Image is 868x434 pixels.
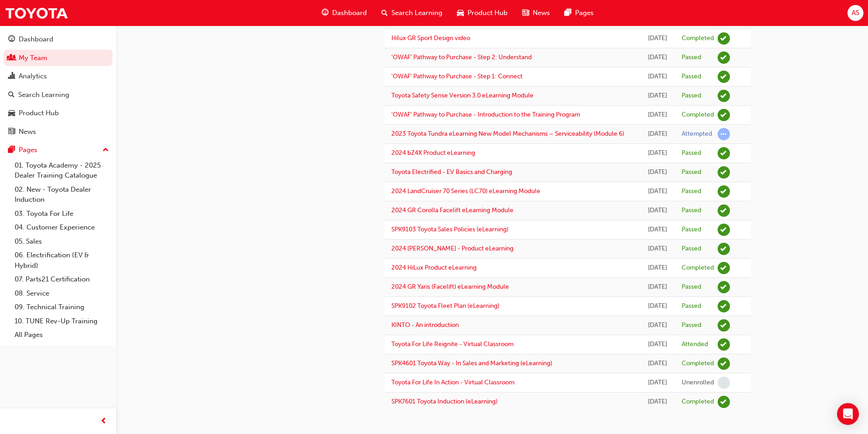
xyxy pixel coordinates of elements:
div: Fri Feb 28 2025 13:30:40 GMT+0800 (Australian Western Standard Time) [647,186,668,197]
span: learningRecordVerb_PASS-icon [718,166,730,179]
div: Tue Mar 04 2025 11:19:35 GMT+0800 (Australian Western Standard Time) [647,148,668,158]
span: prev-icon [100,416,107,427]
a: Toyota Electrified - EV Basics and Charging [391,168,512,176]
span: Product Hub [467,8,508,18]
a: Product Hub [4,105,113,122]
div: Dashboard [19,34,53,45]
button: DashboardMy TeamAnalyticsSearch LearningProduct HubNews [4,29,113,142]
span: Dashboard [332,8,367,18]
div: Thu Feb 27 2025 14:14:05 GMT+0800 (Australian Western Standard Time) [647,263,668,273]
div: Thu Mar 06 2025 10:03:42 GMT+0800 (Australian Western Standard Time) [647,129,668,139]
span: learningRecordVerb_PASS-icon [718,319,730,332]
a: Toyota For Life Reignite - Virtual Classroom [391,340,514,348]
div: Passed [682,283,701,291]
div: Passed [682,245,701,253]
a: Search Learning [4,87,113,103]
span: News [533,8,550,18]
span: learningRecordVerb_PASS-icon [718,71,730,83]
div: Tue Mar 04 2025 09:00:28 GMT+0800 (Australian Western Standard Time) [647,167,668,178]
div: Thu Feb 27 2025 13:25:55 GMT+0800 (Australian Western Standard Time) [647,282,668,292]
div: Passed [682,92,701,100]
a: 'OWAF' Pathway to Purchase - Step 2: Understand [391,53,532,61]
a: 2024 LandCruiser 70 Series (LC70) eLearning Module [391,187,540,195]
span: pages-icon [8,146,15,154]
div: Tue Jun 06 2023 22:00:00 GMT+0800 (Australian Western Standard Time) [647,378,668,388]
a: Dashboard [4,31,113,48]
div: Passed [682,187,701,196]
button: Pages [4,142,113,158]
span: pages-icon [565,7,571,19]
a: Toyota For Life In Action - Virtual Classroom [391,378,514,386]
div: Passed [682,321,701,330]
div: Product Hub [19,108,59,118]
div: Fri Mar 21 2025 08:40:31 GMT+0800 (Australian Western Standard Time) [647,52,668,63]
span: learningRecordVerb_PASS-icon [718,281,730,293]
div: Passed [682,72,701,81]
div: Completed [682,398,714,406]
a: 07. Parts21 Certification [11,272,113,286]
div: Thu Feb 27 2025 11:04:08 GMT+0800 (Australian Western Standard Time) [647,320,668,331]
a: 06. Electrification (EV & Hybrid) [11,248,113,272]
div: News [19,127,36,137]
span: news-icon [522,7,529,19]
a: 2024 GR Corolla Facelift eLearning Module [391,206,514,214]
span: learningRecordVerb_ATTEMPT-icon [718,128,730,140]
div: Thu Feb 27 2025 12:29:47 GMT+0800 (Australian Western Standard Time) [647,301,668,311]
a: 05. Sales [11,235,113,249]
div: Passed [682,53,701,62]
div: Completed [682,359,714,368]
a: KINTO - An introduction [391,321,459,329]
span: learningRecordVerb_COMPLETE-icon [718,396,730,408]
span: learningRecordVerb_PASS-icon [718,243,730,255]
a: My Team [4,50,113,66]
div: Fri Mar 14 2025 13:45:12 GMT+0800 (Australian Western Standard Time) [647,91,668,101]
a: 2024 bZ4X Product eLearning [391,149,475,157]
div: Thu Mar 13 2025 13:38:31 GMT+0800 (Australian Western Standard Time) [647,110,668,120]
div: Passed [682,302,701,311]
span: learningRecordVerb_PASS-icon [718,147,730,159]
div: Completed [682,264,714,272]
a: SPK4601 Toyota Way - In Sales and Marketing (eLearning) [391,359,552,367]
a: 08. Service [11,286,113,301]
span: up-icon [103,144,109,156]
div: Passed [682,168,701,177]
div: Passed [682,206,701,215]
img: Trak [5,3,68,23]
span: learningRecordVerb_ATTEND-icon [718,338,730,351]
a: SPK9103 Toyota Sales Policies (eLearning) [391,225,508,233]
div: Attended [682,340,708,349]
span: learningRecordVerb_COMPLETE-icon [718,262,730,274]
span: learningRecordVerb_PASS-icon [718,204,730,217]
a: search-iconSearch Learning [374,4,450,22]
a: 2023 Toyota Tundra eLearning New Model Mechanisms – Serviceability (Module 6) [391,130,624,138]
span: search-icon [8,91,15,99]
span: learningRecordVerb_COMPLETE-icon [718,109,730,121]
div: Attempted [682,130,712,138]
a: 'OWAF' Pathway to Purchase - Step 1: Connect [391,72,523,80]
a: All Pages [11,328,113,342]
span: search-icon [381,7,388,19]
span: learningRecordVerb_PASS-icon [718,51,730,64]
span: chart-icon [8,72,15,81]
div: Analytics [19,71,47,82]
div: Thu Jun 15 2023 22:00:00 GMT+0800 (Australian Western Standard Time) [647,358,668,369]
a: news-iconNews [515,4,557,22]
a: Hilux GR Sport Design video [391,34,470,42]
span: learningRecordVerb_NONE-icon [718,377,730,389]
span: news-icon [8,128,15,136]
div: Completed [682,111,714,119]
button: AS [847,5,863,21]
div: Unenrolled [682,378,714,387]
span: learningRecordVerb_COMPLETE-icon [718,32,730,45]
span: Pages [575,8,594,18]
a: 2024 HiLux Product eLearning [391,264,477,271]
span: learningRecordVerb_PASS-icon [718,185,730,198]
span: guage-icon [322,7,329,19]
a: Toyota Safety Sense Version 3.0 eLearning Module [391,92,534,99]
a: 'OWAF' Pathway to Purchase - Introduction to the Training Program [391,111,580,118]
div: Pages [19,145,37,155]
a: 2024 GR Yaris (Facelift) eLearning Module [391,283,509,291]
span: people-icon [8,54,15,62]
div: Fri Feb 28 2025 09:50:25 GMT+0800 (Australian Western Standard Time) [647,244,668,254]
